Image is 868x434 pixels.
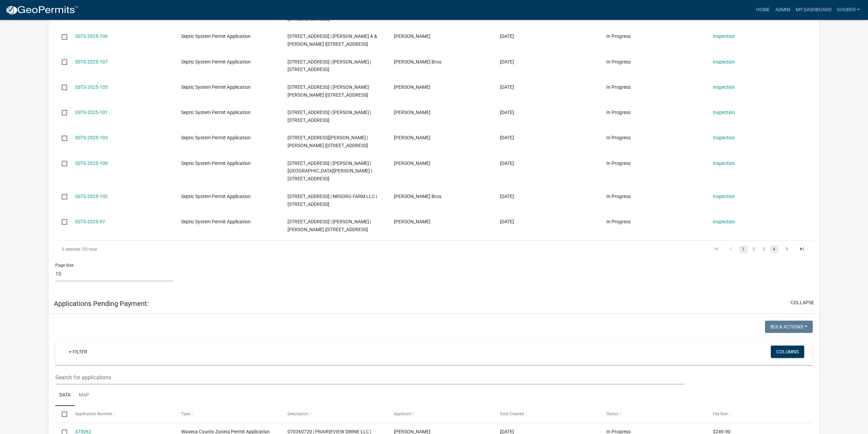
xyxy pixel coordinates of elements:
span: 21720 STATE HWY 13 | MCKENZIE LEE GILBY |21720 STATE HWY 13 [288,84,369,98]
a: GHuber [834,3,863,16]
a: Data [55,384,75,406]
datatable-header-cell: Status [600,406,706,422]
a: Map [75,384,93,406]
span: 24460 STATE HWY 83 | FRANKLIN FLICKINGER | TORI RAIMANN |24460 STATE HWY 83 [288,135,368,148]
a: My Dashboard [793,3,834,16]
li: page 3 [759,243,769,255]
datatable-header-cell: Fee Due [706,406,813,422]
span: Phillip Schleicher [394,110,430,115]
a: Inspection [713,84,735,90]
li: page 1 [738,243,749,255]
span: In Progress [606,33,631,39]
a: go to first page [709,246,722,253]
a: Inspection [713,219,735,224]
span: Status [606,411,618,416]
span: Septic System Permit Application [181,194,251,199]
a: go to last page [795,246,808,253]
span: 08/10/2025 [500,160,514,166]
span: In Progress [606,59,631,65]
span: 11427 WILTON BRIDGE RD | JILLAYNE RAETZ |11427 WILTON BRIDGE RD [288,110,371,123]
span: James Bros [394,59,441,65]
span: 08/10/2025 [500,135,514,140]
a: Inspection [713,160,735,166]
span: Septic System Permit Application [181,160,251,166]
span: Septic System Permit Application [181,59,251,65]
a: 4 [770,246,778,253]
span: In Progress [606,110,631,115]
span: 30305 128TH ST | DONALD A & BONITA J WOITAS |30305 128TH ST [288,33,377,47]
span: Septic System Permit Application [181,135,251,140]
span: 08/10/2025 [500,110,514,115]
li: page 2 [749,243,759,255]
span: 0 selected / [62,247,83,252]
a: SSTS-2025-100 [75,160,108,166]
input: Search for applications [55,370,685,384]
button: Columns [771,346,804,358]
span: Application Number [75,411,112,416]
span: In Progress [606,219,631,224]
span: Septic System Permit Application [181,84,251,90]
a: 1 [739,246,748,253]
h5: Applications Pending Payment: [54,299,149,308]
span: In Progress [606,160,631,166]
li: page 4 [769,243,779,255]
a: + Filter [63,346,93,358]
span: 23868 70TH ST | KENT L THOMPSON | BONNI V THOMPSON |23868 70TH ST [288,160,372,182]
span: 9922 STATE HWY 30 | NRSORG FARM LLC |9922 STATE HWY 30 [288,194,377,207]
a: Inspection [713,59,735,65]
span: 09/05/2025 [500,33,514,39]
span: Description [288,411,308,416]
a: go to previous page [724,246,737,253]
button: collapse [791,299,814,306]
datatable-header-cell: Date Created [494,406,600,422]
span: 08/06/2025 [500,194,514,199]
span: Phillip Schleicher [394,160,430,166]
span: Applicant [394,411,412,416]
span: Septic System Permit Application [181,219,251,224]
a: SSTS-2025-106 [75,33,108,39]
a: Inspection [713,194,735,199]
datatable-header-cell: Type [175,406,281,422]
span: James Bros [394,194,441,199]
span: 13355 382ND AVE | LETICIA INGRAM |13355 382ND AVE [288,59,371,72]
a: Home [753,3,773,16]
a: Inspection [713,110,735,115]
datatable-header-cell: Applicant [387,406,494,422]
span: Phillip Schleicher [394,135,430,140]
a: Inspection [713,33,735,39]
span: Lori Anderson [394,219,430,224]
a: 2 [750,246,758,253]
a: SSTS-2025-102 [75,194,108,199]
span: Date Created [500,411,524,416]
datatable-header-cell: Application Number [69,406,175,422]
a: SSTS-2025-105 [75,84,108,90]
span: In Progress [606,84,631,90]
a: SSTS-2025-97 [75,219,105,224]
a: SSTS-2025-103 [75,135,108,140]
span: 08/26/2025 [500,59,514,65]
span: 08/01/2025 [500,219,514,224]
div: 35 total [55,241,355,258]
a: 3 [760,246,768,253]
a: go to next page [780,246,793,253]
span: Septic System Permit Application [181,33,251,39]
a: Admin [773,3,793,16]
span: In Progress [606,135,631,140]
span: Bonita Woitas [394,33,430,39]
span: 08/20/2025 [500,84,514,90]
a: SSTS-2025-107 [75,59,108,65]
span: Fee Due [713,411,727,416]
datatable-header-cell: Description [281,406,387,422]
span: Septic System Permit Application [181,110,251,115]
a: Inspection [713,135,735,140]
a: SSTS-2025-101 [75,110,108,115]
span: Kyle Jamison Ladlie [394,84,430,90]
datatable-header-cell: Select [55,406,68,422]
span: 17236 237TH AVE | RANDY E ANDERSON | LORI K ANDERSON |17236 237TH AVE [288,219,371,232]
span: Type [181,411,190,416]
span: In Progress [606,194,631,199]
button: Bulk Actions [765,321,813,333]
